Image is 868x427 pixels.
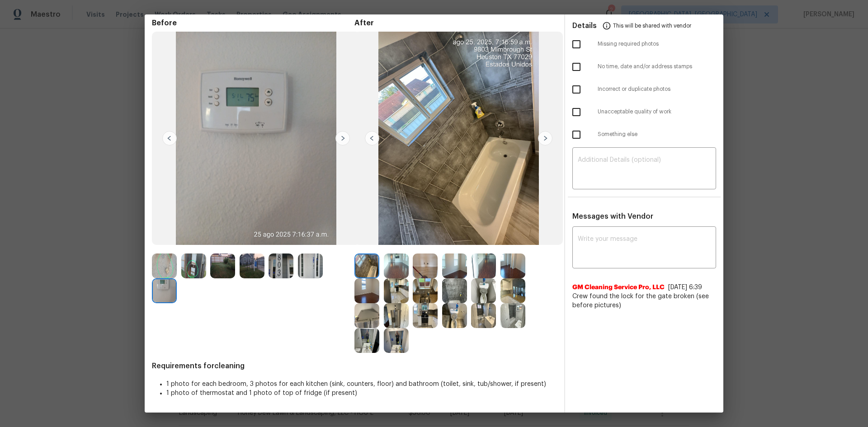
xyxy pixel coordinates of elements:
[572,283,665,292] span: GM Cleaning Service Pro, LLC
[572,213,653,220] span: Messages with Vendor
[354,19,557,28] span: After
[598,63,716,70] span: No time, date and/or address stamps
[598,131,716,138] span: Something else
[166,380,557,389] li: 1 photo for each bedroom, 3 photos for each kitchen (sink, counters, floor) and bathroom (toilet,...
[598,40,716,48] span: Missing required photos
[565,56,723,78] div: No time, date and/or address stamps
[166,389,557,398] li: 1 photo of thermostat and 1 photo of top of fridge (if present)
[162,131,177,145] img: left-chevron-button-url
[365,131,379,145] img: left-chevron-button-url
[572,292,716,310] span: Crew found the lock for the gate broken (see before pictures)
[565,101,723,123] div: Unacceptable quality of work
[668,284,702,291] span: [DATE] 6:39
[598,108,716,116] span: Unacceptable quality of work
[152,19,354,28] span: Before
[598,85,716,93] span: Incorrect or duplicate photos
[572,14,597,36] span: Details
[335,131,350,145] img: right-chevron-button-url
[565,78,723,101] div: Incorrect or duplicate photos
[538,131,552,145] img: right-chevron-button-url
[565,123,723,146] div: Something else
[613,14,691,36] span: This will be shared with vendor
[152,361,557,371] span: Requirements for cleaning
[565,33,723,56] div: Missing required photos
